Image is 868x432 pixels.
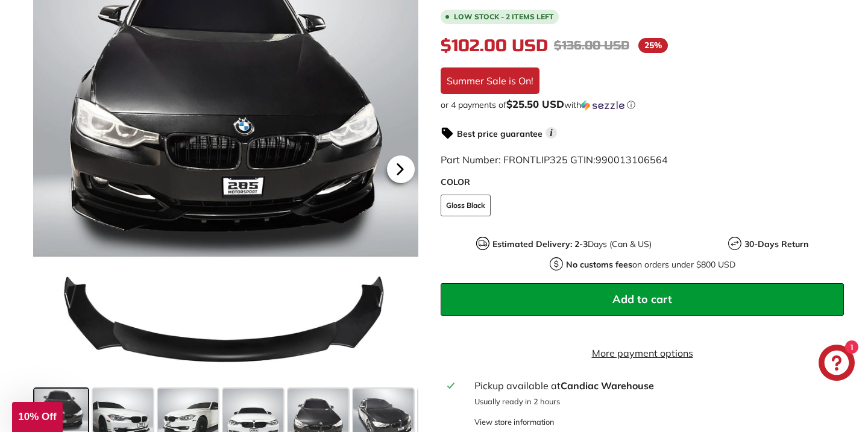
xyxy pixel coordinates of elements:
[581,99,624,110] img: Sezzle
[492,238,588,249] strong: Estimated Delivery: 2-3
[596,153,668,165] span: 990013106564
[441,283,844,315] button: Add to cart
[457,128,542,139] strong: Best price guarantee
[474,416,555,427] div: View store information
[546,127,557,139] span: i
[12,402,63,432] div: 10% Off
[612,292,672,305] span: Add to cart
[474,378,837,392] div: Pickup available at
[441,153,668,165] span: Part Number: FRONTLIP325 GTIN:
[441,175,844,188] label: COLOR
[566,258,735,271] p: on orders under $800 USD
[18,411,56,422] span: 10% Off
[506,97,564,110] span: $25.50 USD
[561,379,654,391] strong: Candiac Warehouse
[492,237,652,250] p: Days (Can & US)
[638,38,668,53] span: 25%
[441,98,844,110] div: or 4 payments of with
[441,67,539,93] div: Summer Sale is On!
[554,37,629,52] span: $136.00 USD
[566,258,632,269] strong: No customs fees
[815,345,858,384] inbox-online-store-chat: Shopify online store chat
[474,395,837,407] p: Usually ready in 2 hours
[441,98,844,110] div: or 4 payments of$25.50 USDwithSezzle Click to learn more about Sezzle
[744,238,808,249] strong: 30-Days Return
[454,13,554,20] span: Low stock - 2 items left
[441,345,844,360] a: More payment options
[441,35,548,55] span: $102.00 USD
